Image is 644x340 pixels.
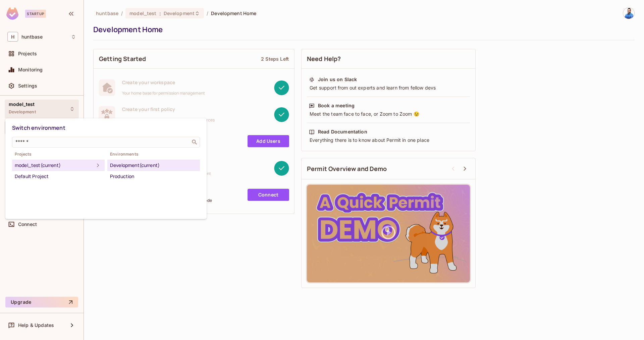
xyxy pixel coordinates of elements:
[15,161,94,169] div: model_test (current)
[12,124,65,131] span: Switch environment
[107,152,200,157] span: Environments
[110,161,197,169] div: Development (current)
[110,172,197,180] div: Production
[12,152,105,157] span: Projects
[15,172,102,180] div: Default Project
